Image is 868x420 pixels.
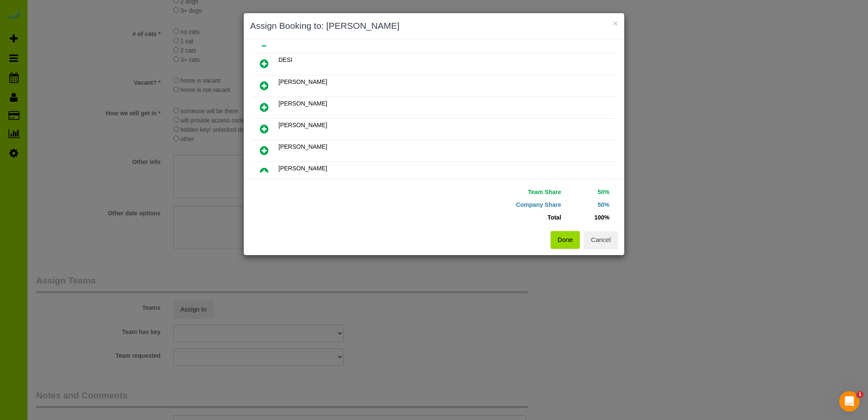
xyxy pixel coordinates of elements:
[440,211,563,224] td: Total
[278,78,327,85] span: [PERSON_NAME]
[563,211,612,224] td: 100%
[563,198,612,211] td: 50%
[278,122,327,128] span: [PERSON_NAME]
[857,391,863,398] span: 1
[551,231,580,249] button: Done
[278,100,327,107] span: [PERSON_NAME]
[440,186,563,198] td: Team Share
[278,143,327,150] span: [PERSON_NAME]
[839,391,860,412] iframe: Intercom live chat
[563,186,612,198] td: 50%
[584,231,618,249] button: Cancel
[278,56,292,63] span: DESI
[440,198,563,211] td: Company Share
[250,19,618,32] h3: Assign Booking to: [PERSON_NAME]
[613,19,618,28] button: ×
[278,165,327,172] span: [PERSON_NAME]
